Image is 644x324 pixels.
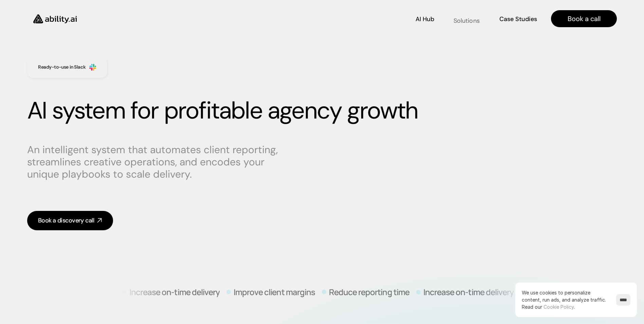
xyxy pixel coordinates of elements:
[27,144,285,180] p: An intelligent system that automates client reporting, streamlines creative operations, and encod...
[454,16,480,25] p: Solutions
[416,13,434,25] a: AI Hub
[522,289,609,310] p: We use cookies to personalize content, run ads, and analyze traffic.
[453,8,480,16] p: Solutions
[499,15,537,23] p: Case Studies
[38,64,86,71] h3: Ready-to-use in Slack
[423,288,513,296] p: Increase on-time delivery
[522,304,575,310] span: Read our .
[329,288,409,296] p: Reduce reporting time
[38,216,94,225] div: Book a discovery call
[27,211,113,230] a: Book a discovery call
[544,304,574,310] a: Cookie Policy
[27,96,617,125] h1: AI system for profitable agency growth
[129,288,220,296] p: Increase on-time delivery
[86,10,617,27] nav: Main navigation
[453,13,480,25] a: SolutionsSolutions
[234,288,315,296] p: Improve client margins
[499,13,537,25] a: Case Studies
[416,15,434,23] p: AI Hub
[551,10,617,27] a: Book a call
[568,14,601,23] p: Book a call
